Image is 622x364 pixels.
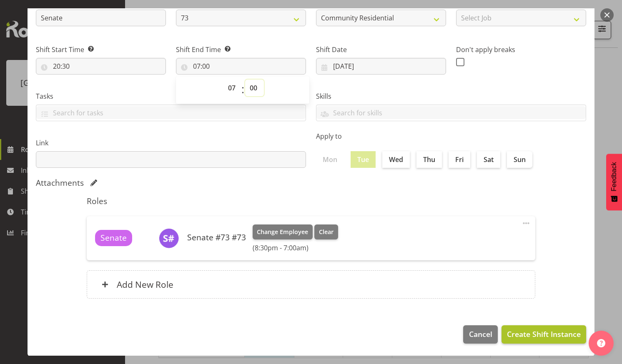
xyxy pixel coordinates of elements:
[507,329,581,339] span: Create Shift Instance
[449,151,470,168] label: Fri
[241,80,244,100] span: :
[477,151,500,168] label: Sat
[36,138,306,148] label: Link
[610,162,618,191] span: Feedback
[36,91,306,101] label: Tasks
[351,151,376,168] label: Tue
[36,45,166,55] label: Shift Start Time
[469,329,492,339] span: Cancel
[117,279,173,290] h6: Add New Role
[316,131,586,141] label: Apply to
[36,178,84,188] h5: Attachments
[319,227,334,237] span: Clear
[463,325,497,344] button: Cancel
[176,58,306,75] input: Click to select...
[36,10,166,26] input: Shift Instance Name
[316,58,446,75] input: Click to select...
[507,151,532,168] label: Sun
[316,91,586,101] label: Skills
[316,151,344,168] label: Mon
[316,45,446,55] label: Shift Date
[100,232,127,244] span: Senate
[253,224,313,239] button: Change Employee
[87,196,535,206] h5: Roles
[456,45,586,55] label: Don't apply breaks
[176,45,306,55] label: Shift End Time
[253,244,338,252] h6: (8:30pm - 7:00am)
[314,224,338,239] button: Clear
[416,151,442,168] label: Thu
[502,325,586,344] button: Create Shift Instance
[159,228,179,248] img: senate-73-agency3823.jpg
[36,58,166,75] input: Click to select...
[316,106,586,119] input: Search for skills
[257,227,308,237] span: Change Employee
[606,154,622,210] button: Feedback - Show survey
[597,339,605,347] img: help-xxl-2.png
[187,233,246,242] h6: Senate #73 #73
[382,151,410,168] label: Wed
[36,106,306,119] input: Search for tasks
